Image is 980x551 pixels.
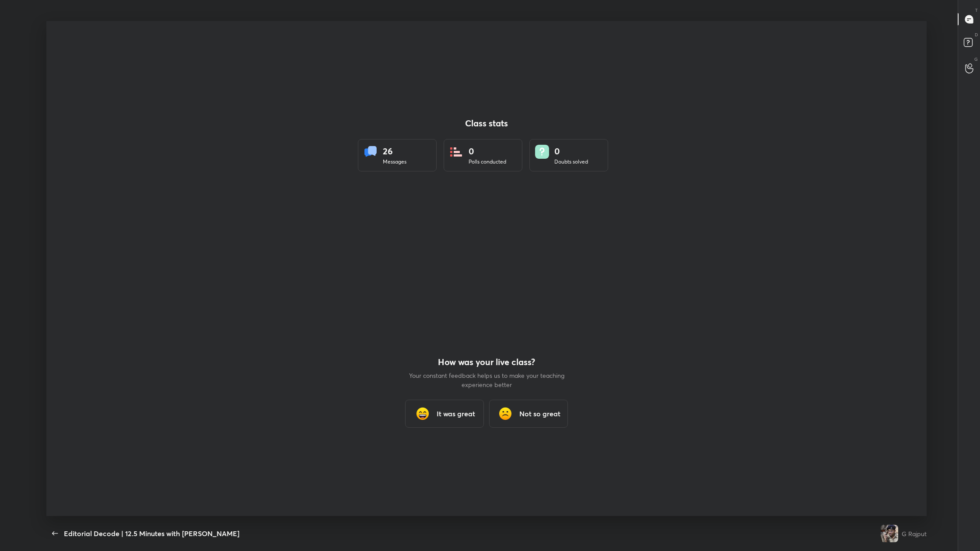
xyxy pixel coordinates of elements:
img: grinning_face_with_smiling_eyes_cmp.gif [414,405,431,422]
h3: Not so great [519,408,560,419]
div: 26 [383,145,406,158]
img: frowning_face_cmp.gif [497,405,514,422]
img: doubts.8a449be9.svg [535,145,549,159]
img: statsPoll.b571884d.svg [449,145,463,159]
p: D [975,31,978,38]
div: Editorial Decode | 12.5 Minutes with [PERSON_NAME] [64,528,239,539]
img: statsMessages.856aad98.svg [364,145,378,159]
p: G [974,56,978,63]
img: 4d6be83f570242e9b3f3d3ea02a997cb.jpg [881,525,898,542]
div: Polls conducted [469,158,506,166]
h3: It was great [437,408,475,419]
div: Doubts solved [554,158,588,166]
h4: Class stats [358,118,615,129]
div: Messages [383,158,406,166]
div: 0 [469,145,506,158]
h4: How was your live class? [408,357,565,367]
div: G Rajput [902,529,927,538]
p: T [975,7,978,14]
div: 0 [554,145,588,158]
p: Your constant feedback helps us to make your teaching experience better [408,371,565,389]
